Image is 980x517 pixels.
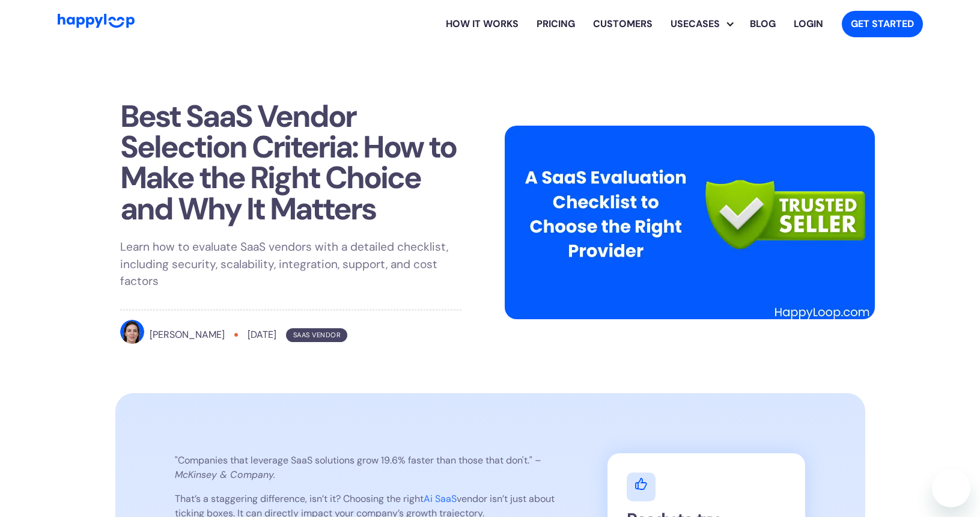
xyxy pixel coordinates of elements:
[932,469,970,507] iframe: Button to launch messaging window
[437,5,528,43] a: Learn how HappyLoop works
[150,328,225,342] div: [PERSON_NAME]
[785,5,832,43] a: Log in to your HappyLoop account
[662,17,729,31] div: Usecases
[662,5,741,43] div: Explore HappyLoop use cases
[120,101,461,224] h1: Best SaaS Vendor Selection Criteria: How to Make the Right Choice and Why It Matters
[58,14,135,34] a: Go to Home Page
[528,5,584,43] a: View HappyLoop pricing plans
[671,5,741,43] div: Usecases
[424,492,457,505] a: Ai SaaS
[120,239,461,290] p: Learn how to evaluate SaaS vendors with a detailed checklist, including security, scalability, in...
[286,328,347,342] div: SaaS Vendor
[842,11,923,37] a: Get started with HappyLoop
[248,328,276,342] div: [DATE]
[175,468,275,481] em: McKinsey & Company.
[584,5,662,43] a: Learn how HappyLoop works
[58,14,135,28] img: HappyLoop Logo
[175,453,559,482] p: "Companies that leverage SaaS solutions grow 19.6% faster than those that don't." –
[741,5,785,43] a: Visit the HappyLoop blog for insights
